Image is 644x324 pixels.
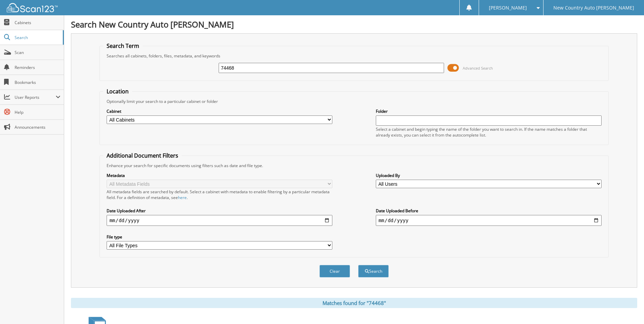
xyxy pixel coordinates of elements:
div: All metadata fields are searched by default. Select a cabinet with metadata to enable filtering b... [107,189,332,200]
div: Searches all cabinets, folders, files, metadata, and keywords [103,53,605,59]
span: Cabinets [15,20,60,25]
span: Search [15,35,59,40]
span: Announcements [15,124,60,130]
div: Select a cabinet and begin typing the name of the folder you want to search in. If the name match... [376,126,602,138]
input: end [376,215,602,226]
span: Advanced Search [463,66,493,71]
span: New Country Auto [PERSON_NAME] [553,6,634,10]
legend: Location [103,88,132,95]
div: Enhance your search for specific documents using filters such as date and file type. [103,163,605,168]
span: User Reports [15,94,56,100]
span: Scan [15,50,60,55]
h1: Search New Country Auto [PERSON_NAME] [71,19,637,30]
button: Search [358,265,389,277]
div: Matches found for "74468" [71,298,637,308]
input: start [107,215,332,226]
span: Reminders [15,65,60,70]
span: [PERSON_NAME] [489,6,527,10]
label: File type [107,234,332,240]
label: Folder [376,108,602,114]
label: Uploaded By [376,173,602,178]
button: Clear [319,265,350,277]
legend: Search Term [103,42,143,50]
img: scan123-logo-white.svg [7,3,58,12]
label: Cabinet [107,108,332,114]
label: Date Uploaded After [107,208,332,214]
a: here [178,195,187,200]
label: Date Uploaded Before [376,208,602,214]
legend: Additional Document Filters [103,152,182,159]
label: Metadata [107,173,332,178]
span: Help [15,109,60,115]
div: Optionally limit your search to a particular cabinet or folder [103,98,605,104]
span: Bookmarks [15,79,60,85]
